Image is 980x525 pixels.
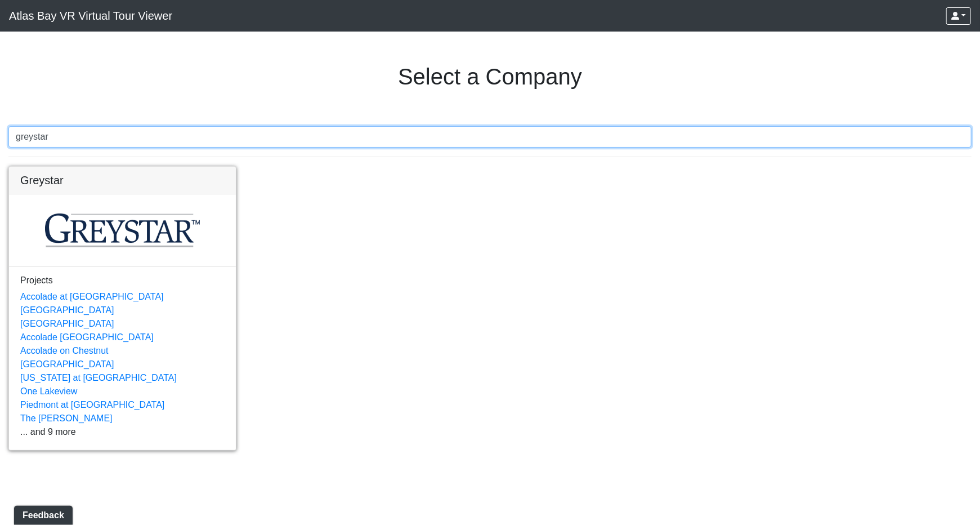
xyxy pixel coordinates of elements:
[20,400,164,410] a: Piedmont at [GEOGRAPHIC_DATA]
[8,502,75,525] iframe: Ybug feedback widget
[20,386,77,396] a: One Lakeview
[20,319,114,328] a: [GEOGRAPHIC_DATA]
[20,413,113,423] a: The [PERSON_NAME]
[9,5,172,27] span: Atlas Bay VR Virtual Tour Viewer
[20,373,177,382] a: [US_STATE] at [GEOGRAPHIC_DATA]
[20,359,114,369] a: [GEOGRAPHIC_DATA]
[8,126,972,148] input: Search
[20,332,154,342] a: Accolade [GEOGRAPHIC_DATA]
[398,63,582,90] h1: Select a Company
[20,292,164,301] a: Accolade at [GEOGRAPHIC_DATA]
[20,305,114,315] a: [GEOGRAPHIC_DATA]
[20,346,109,355] a: Accolade on Chestnut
